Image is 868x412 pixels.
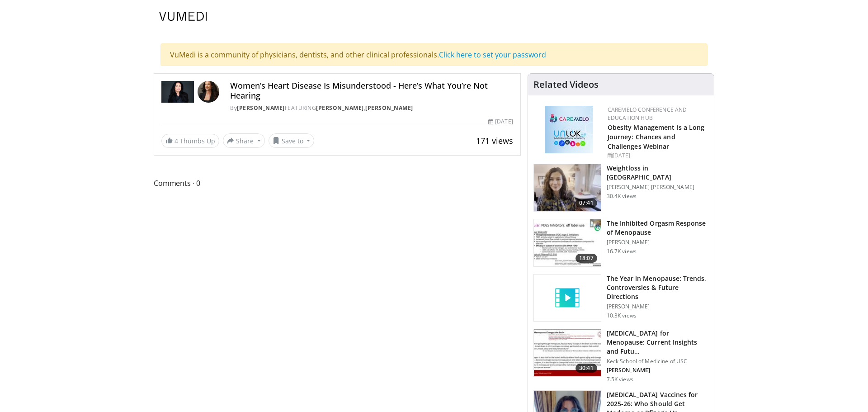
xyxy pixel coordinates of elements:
a: Click here to set your password [439,50,546,60]
div: [DATE] [608,152,707,160]
a: CaReMeLO Conference and Education Hub [608,106,687,122]
img: video_placeholder_short.svg [534,275,601,322]
a: 4 Thumbs Up [161,134,219,148]
h3: Hormone Replacement Therapy for Menopause: Current Insights and Future Directions [607,329,708,356]
a: 30:41 [MEDICAL_DATA] for Menopause: Current Insights and Futu… Keck School of Medicine of USC [PE... [533,329,708,383]
p: [PERSON_NAME] [607,239,708,246]
a: [PERSON_NAME] [365,104,413,112]
img: Dr. Gabrielle Lyon [161,81,194,103]
h3: Weightloss in [GEOGRAPHIC_DATA] [607,164,708,182]
div: [DATE] [488,118,513,126]
img: Avatar [198,81,219,103]
img: 283c0f17-5e2d-42ba-a87c-168d447cdba4.150x105_q85_crop-smart_upscale.jpg [534,219,601,266]
p: Donna Shoupe [607,367,708,374]
a: [PERSON_NAME] [316,104,364,112]
div: By FEATURING , [230,104,513,112]
p: [PERSON_NAME] [607,303,708,310]
h4: Related Videos [533,79,599,90]
img: 47271b8a-94f4-49c8-b914-2a3d3af03a9e.150x105_q85_crop-smart_upscale.jpg [534,329,601,376]
h3: The Year in Menopause: Trends, Controversies & Future Directions [607,274,708,301]
span: 171 views [476,135,513,146]
p: 10.3K views [607,312,637,319]
p: 7.5K views [607,376,633,383]
div: VuMedi is a community of physicians, dentists, and other clinical professionals. [160,43,708,66]
a: [PERSON_NAME] [237,104,285,112]
h4: Women’s Heart Disease Is Misunderstood - Here’s What You’re Not Hearing [230,81,513,100]
p: [PERSON_NAME] [PERSON_NAME] [607,184,708,191]
span: 07:41 [576,199,597,208]
img: VuMedi Logo [159,12,207,21]
button: Save to [269,133,315,148]
p: 16.7K views [607,248,637,255]
span: 18:07 [576,254,597,263]
a: 07:41 Weightloss in [GEOGRAPHIC_DATA] [PERSON_NAME] [PERSON_NAME] 30.4K views [533,164,708,212]
img: 9983fed1-7565-45be-8934-aef1103ce6e2.150x105_q85_crop-smart_upscale.jpg [534,164,601,211]
a: Obesity Management is a Long Journey: Chances and Challenges Webinar [608,123,705,151]
span: Comments 0 [154,177,521,189]
button: Share [223,133,265,148]
a: The Year in Menopause: Trends, Controversies & Future Directions [PERSON_NAME] 10.3K views [533,274,708,322]
img: 45df64a9-a6de-482c-8a90-ada250f7980c.png.150x105_q85_autocrop_double_scale_upscale_version-0.2.jpg [545,106,593,153]
span: 30:41 [576,364,597,373]
p: 30.4K views [607,193,637,200]
a: 18:07 The Inhibited Orgasm Response of Menopause [PERSON_NAME] 16.7K views [533,219,708,267]
p: Keck School of Medicine of USC [607,358,708,365]
span: 4 [175,137,178,145]
h3: The Inhibited Orgasm Response of Menopause [607,219,708,237]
